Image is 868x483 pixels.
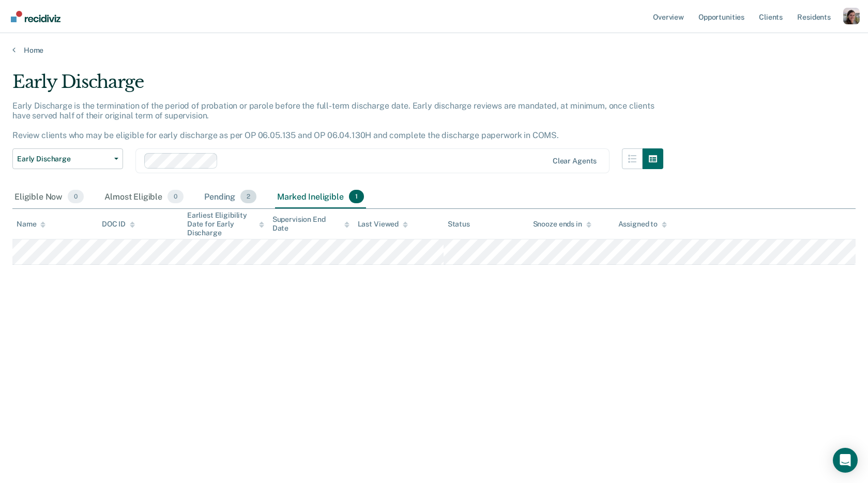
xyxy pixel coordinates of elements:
div: Marked Ineligible1 [275,186,366,208]
span: 0 [68,190,84,203]
span: 1 [349,190,364,203]
button: Profile dropdown button [843,8,860,24]
div: Earliest Eligibility Date for Early Discharge [187,211,264,237]
button: Early Discharge [12,148,123,169]
div: Snooze ends in [533,220,591,229]
div: Eligible Now0 [12,186,86,208]
div: Supervision End Date [272,215,349,233]
div: Status [448,220,470,229]
div: Open Intercom Messenger [833,448,858,473]
div: Name [17,220,45,229]
div: Assigned to [618,220,667,229]
p: Early Discharge is the termination of the period of probation or parole before the full-term disc... [12,101,654,141]
span: 2 [240,190,256,203]
div: Pending2 [202,186,258,208]
img: Recidiviz [11,11,60,22]
div: Early Discharge [12,71,663,101]
a: Home [12,46,856,55]
div: Clear agents [553,157,597,165]
div: Almost Eligible0 [102,186,186,208]
div: Last Viewed [358,220,408,229]
span: Early Discharge [17,155,110,163]
span: 0 [167,190,184,203]
div: DOC ID [102,220,135,229]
